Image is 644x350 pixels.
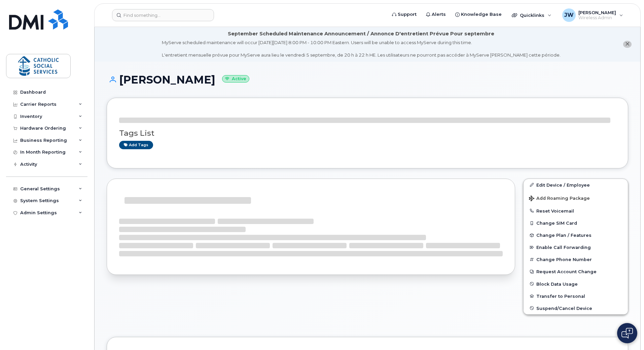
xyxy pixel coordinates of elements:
a: Edit Device / Employee [524,179,628,191]
button: close notification [623,41,632,48]
small: Active [222,75,249,83]
span: Enable Call Forwarding [536,245,591,250]
button: Block Data Usage [524,278,628,290]
img: Open chat [621,328,633,339]
div: September Scheduled Maintenance Announcement / Annonce D'entretient Prévue Pour septembre [228,30,494,37]
button: Add Roaming Package [524,191,628,205]
button: Suspend/Cancel Device [524,302,628,314]
button: Change Phone Number [524,253,628,265]
button: Change SIM Card [524,217,628,229]
span: Suspend/Cancel Device [536,306,592,311]
h1: [PERSON_NAME] [107,74,628,86]
h3: Tags List [119,129,616,137]
span: Change Plan / Features [536,233,592,238]
button: Transfer to Personal [524,290,628,302]
button: Request Account Change [524,265,628,278]
button: Change Plan / Features [524,229,628,241]
button: Enable Call Forwarding [524,241,628,253]
span: Add Roaming Package [529,196,590,202]
div: MyServe scheduled maintenance will occur [DATE][DATE] 8:00 PM - 10:00 PM Eastern. Users will be u... [162,39,561,58]
a: Add tags [119,141,153,149]
button: Reset Voicemail [524,205,628,217]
